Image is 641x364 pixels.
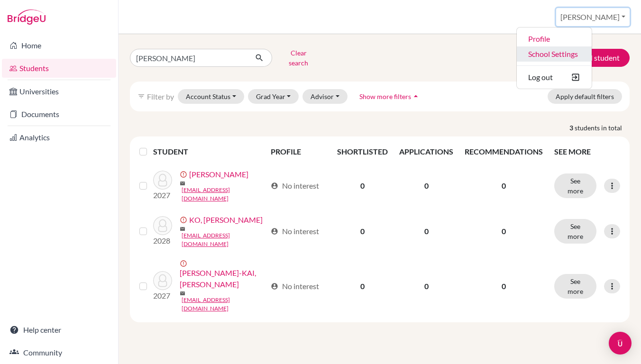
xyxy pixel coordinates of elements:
a: [EMAIL_ADDRESS][DOMAIN_NAME] [182,231,266,248]
button: Apply default filters [548,89,622,104]
p: 2027 [153,190,172,201]
a: Home [2,36,116,55]
span: account_circle [271,282,278,290]
span: Filter by [147,92,174,101]
span: mail [180,291,185,296]
p: 0 [465,281,543,292]
a: Help center [2,320,116,339]
a: Analytics [2,128,116,147]
button: Clear search [272,45,325,70]
div: No interest [271,281,319,292]
div: Open Intercom Messenger [609,332,632,355]
td: 0 [331,254,394,318]
span: mail [180,181,185,186]
p: 2028 [153,235,172,246]
span: error_outline [180,260,189,267]
a: Documents [2,105,116,124]
span: Show more filters [359,92,411,100]
button: Grad Year [248,89,299,104]
button: Show more filtersarrow_drop_up [351,89,429,104]
img: Bridge-U [8,9,46,25]
strong: 3 [569,123,575,133]
button: Advisor [302,89,348,104]
a: KO, [PERSON_NAME] [189,214,263,226]
span: error_outline [180,171,189,178]
span: error_outline [180,216,189,224]
a: [EMAIL_ADDRESS][DOMAIN_NAME] [182,186,266,203]
p: 2027 [153,290,172,301]
th: APPLICATIONS [394,140,459,163]
img: KO, YU-HENG, Eric [153,216,172,235]
a: Universities [2,82,116,101]
td: 0 [394,209,459,254]
a: Students [2,59,116,78]
button: [PERSON_NAME] [556,8,630,26]
td: 0 [394,163,459,209]
img: HUANG, YEN-HAN, Eric [153,171,172,190]
td: 0 [331,163,394,209]
span: account_circle [271,182,278,190]
td: 0 [331,209,394,254]
img: ZHUO, YAO-KAI, Eric [153,271,172,290]
a: Community [2,343,116,362]
p: 0 [465,226,543,237]
button: Account Status [178,89,244,104]
span: students in total [575,123,630,133]
th: SHORTLISTED [331,140,394,163]
i: arrow_drop_up [411,91,421,101]
span: mail [180,226,185,232]
button: See more [554,173,596,198]
a: [PERSON_NAME] [189,169,248,180]
a: School Settings [517,46,592,62]
th: STUDENT [153,140,265,163]
td: 0 [394,254,459,318]
div: No interest [271,226,319,237]
button: Add student [558,49,630,67]
th: PROFILE [265,140,331,163]
th: RECOMMENDATIONS [459,140,549,163]
div: No interest [271,180,319,191]
a: [PERSON_NAME]-KAI, [PERSON_NAME] [180,267,266,290]
a: Profile [517,31,592,46]
p: 0 [465,180,543,191]
button: See more [554,219,596,244]
button: Log out [517,70,592,85]
a: [EMAIL_ADDRESS][DOMAIN_NAME] [182,296,266,313]
button: See more [554,274,596,299]
th: SEE MORE [549,140,626,163]
input: Find student by name... [130,49,247,67]
i: filter_list [137,92,145,100]
ul: [PERSON_NAME] [516,27,592,89]
span: account_circle [271,227,278,235]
